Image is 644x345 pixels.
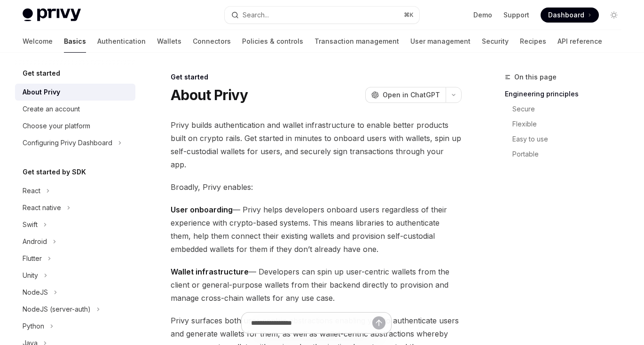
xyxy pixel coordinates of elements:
button: Open in ChatGPT [365,87,446,103]
a: Transaction management [314,30,399,53]
div: Configuring Privy Dashboard [23,137,112,149]
a: Create an account [15,101,135,118]
span: — Developers can spin up user-centric wallets from the client or general-purpose wallets from the... [171,265,462,305]
span: Broadly, Privy enables: [171,180,462,194]
a: Demo [473,10,492,20]
span: Open in ChatGPT [383,90,440,100]
a: About Privy [15,84,135,101]
div: Create an account [23,103,80,115]
a: Flexible [512,117,629,132]
button: Send message [372,316,385,329]
a: User management [410,30,471,53]
a: Policies & controls [242,30,303,53]
div: Get started [171,72,462,82]
h5: Get started [23,68,60,79]
div: NodeJS [23,287,48,298]
a: Engineering principles [505,86,629,102]
h5: Get started by SDK [23,166,86,178]
a: Portable [512,147,629,162]
div: React native [23,202,61,213]
a: Connectors [193,30,231,53]
h1: About Privy [171,86,248,103]
div: Choose your platform [23,120,90,132]
img: light logo [23,8,81,22]
div: Android [23,236,47,247]
a: Support [503,10,529,20]
a: Basics [64,30,86,53]
div: Search... [243,9,269,21]
span: On this page [514,71,557,83]
a: Welcome [23,30,53,53]
a: Secure [512,102,629,117]
span: ⌘ K [404,11,414,19]
div: React [23,185,40,196]
a: Wallets [157,30,181,53]
span: Dashboard [548,10,584,20]
div: Unity [23,270,38,281]
strong: Wallet infrastructure [171,267,249,276]
div: NodeJS (server-auth) [23,304,91,315]
a: Dashboard [541,8,599,23]
a: Choose your platform [15,118,135,134]
button: Toggle dark mode [606,8,621,23]
a: API reference [558,30,602,53]
div: Swift [23,219,38,230]
span: Privy builds authentication and wallet infrastructure to enable better products built on crypto r... [171,118,462,171]
strong: User onboarding [171,205,233,214]
span: — Privy helps developers onboard users regardless of their experience with crypto-based systems. ... [171,203,462,256]
div: Python [23,321,44,332]
a: Security [482,30,509,53]
a: Authentication [97,30,146,53]
button: Search...⌘K [225,7,419,24]
a: Recipes [520,30,546,53]
div: About Privy [23,86,60,98]
div: Flutter [23,253,42,264]
a: Easy to use [512,132,629,147]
